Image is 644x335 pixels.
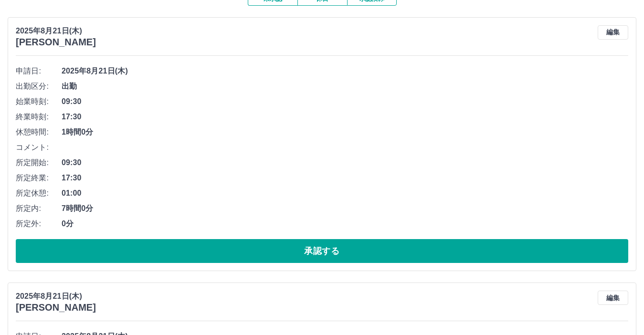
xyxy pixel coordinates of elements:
span: 所定開始: [16,157,62,168]
span: 09:30 [62,96,628,107]
span: 始業時刻: [16,96,62,107]
button: 承認する [16,239,628,263]
span: 出勤 [62,81,628,92]
span: 休憩時間: [16,126,62,138]
span: 所定終業: [16,172,62,184]
span: 17:30 [62,111,628,123]
span: 1時間0分 [62,126,628,138]
span: 終業時刻: [16,111,62,123]
span: 0分 [62,218,628,230]
span: 出勤区分: [16,81,62,92]
button: 編集 [598,291,628,305]
h3: [PERSON_NAME] [16,37,96,48]
h3: [PERSON_NAME] [16,302,96,313]
span: 01:00 [62,188,628,199]
span: 09:30 [62,157,628,168]
span: 2025年8月21日(木) [62,65,628,77]
span: 7時間0分 [62,203,628,214]
span: 17:30 [62,172,628,184]
button: 編集 [598,25,628,40]
p: 2025年8月21日(木) [16,25,96,37]
span: 所定休憩: [16,188,62,199]
span: 所定外: [16,218,62,230]
p: 2025年8月21日(木) [16,291,96,302]
span: コメント: [16,142,62,153]
span: 申請日: [16,65,62,77]
span: 所定内: [16,203,62,214]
